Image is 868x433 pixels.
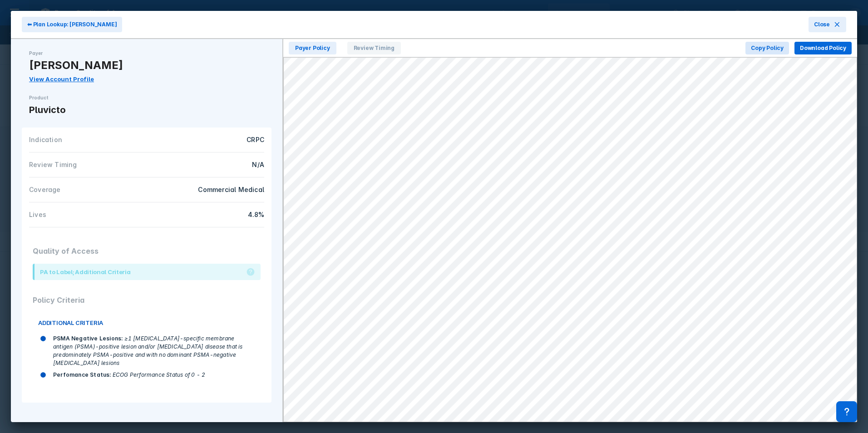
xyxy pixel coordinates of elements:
div: Payer [29,50,264,57]
div: Indication [29,135,147,145]
span: PSMA Negative Lesions : [53,335,123,342]
span: Download Policy [800,44,846,52]
button: ⬅ Plan Lookup: [PERSON_NAME] [22,17,122,32]
div: Commercial Medical [152,185,264,195]
button: Download Policy [794,42,852,54]
div: Lives [29,210,147,220]
span: Review Timing [347,42,401,54]
span: ECOG Performance Status of 0 - 2 [113,371,205,378]
div: Policy Criteria [33,287,261,313]
span: Close [814,20,830,29]
a: Download Policy [794,43,852,52]
a: View Account Profile [29,75,94,83]
span: Perfomance Status : [53,371,111,378]
span: ⬅ Plan Lookup: [PERSON_NAME] [27,20,117,29]
div: PA to Label; Additional Criteria [40,267,130,276]
div: [PERSON_NAME] [29,59,264,72]
span: ADDITIONAL CRITERIA [38,318,103,327]
div: Coverage [29,185,147,195]
span: ≥1 [MEDICAL_DATA]-specific membrane antigen (PSMA)-positive lesion and/or [MEDICAL_DATA] disease ... [53,335,243,366]
span: Copy Policy [751,44,784,52]
div: Product [29,94,264,101]
span: Payer Policy [289,42,336,54]
button: Close [809,17,846,32]
div: Contact Support [836,401,857,422]
div: Review Timing [29,160,147,170]
div: Pluvicto [29,103,264,117]
div: 4.8% [152,210,264,220]
div: CRPC [152,135,264,145]
div: N/A [152,160,264,170]
div: Quality of Access [33,238,261,264]
button: Copy Policy [745,42,789,54]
